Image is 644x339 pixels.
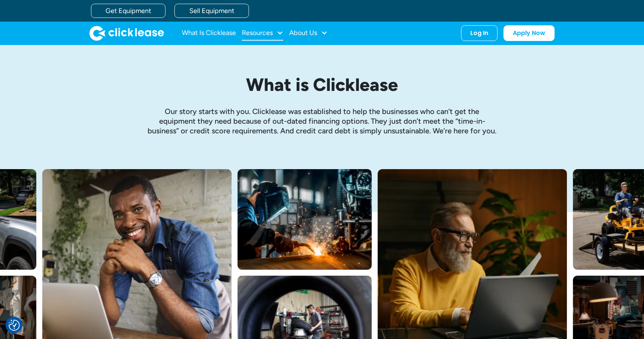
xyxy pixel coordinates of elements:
p: Our story starts with you. Clicklease was established to help the businesses who can’t get the eq... [147,107,497,136]
div: Log In [470,29,488,37]
img: Clicklease logo [89,26,164,41]
button: Consent Preferences [9,320,20,331]
img: A welder in a large mask working on a large pipe [237,169,372,270]
img: Revisit consent button [9,320,20,331]
a: Apply Now [503,25,555,41]
div: About Us [289,26,328,41]
a: home [89,26,164,41]
h1: What is Clicklease [147,75,497,95]
a: Get Equipment [91,4,165,18]
a: What Is Clicklease [182,26,236,41]
a: Sell Equipment [174,4,249,18]
div: Resources [242,26,283,41]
